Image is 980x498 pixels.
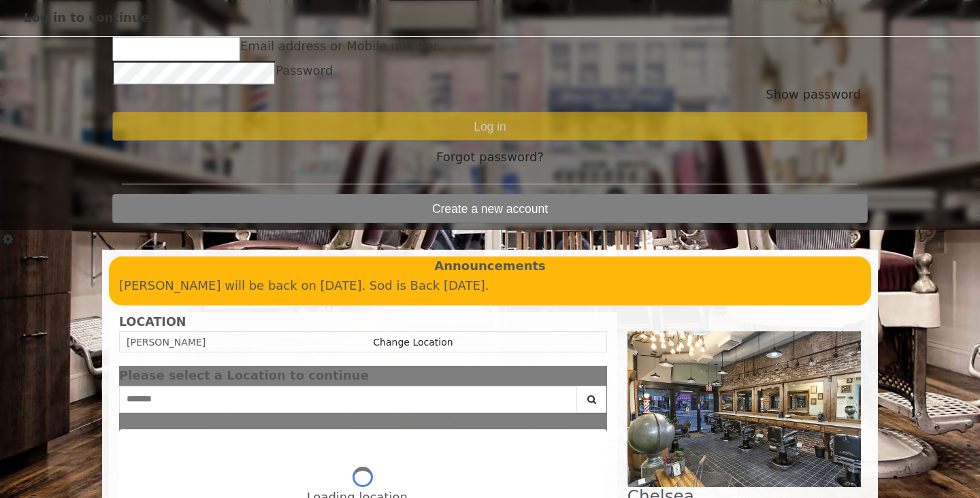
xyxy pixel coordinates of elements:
p: [PERSON_NAME] will be back on [DATE]. Sod is Back [DATE]. [119,276,861,296]
label: Email address or Mobile number [240,37,438,56]
span: Forgot password? [436,148,544,167]
input: Email address or Mobile number [112,37,240,61]
input: Search Center [119,386,577,413]
span: Log in to continue [24,10,149,24]
span: [PERSON_NAME] [127,337,206,348]
button: Create a new account [112,194,868,223]
b: LOCATION [119,315,186,329]
button: Show password [766,85,861,105]
b: Announcements [434,256,546,276]
button: close dialog [936,14,956,22]
label: Password [276,61,333,81]
a: Change Location [373,337,453,348]
input: Password [112,61,276,86]
i: Search button [584,395,600,404]
button: close dialog [587,371,607,380]
button: Log in [112,112,868,141]
div: Center Select [119,386,607,420]
span: Please select a Location to continue [119,368,369,382]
